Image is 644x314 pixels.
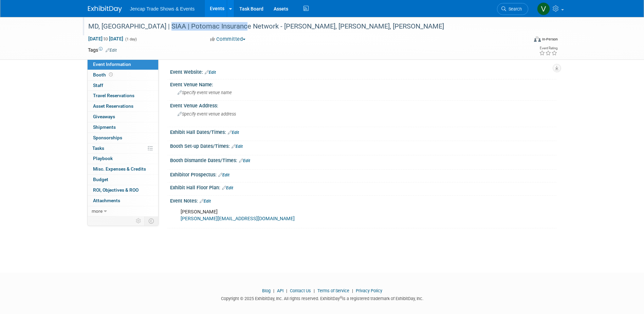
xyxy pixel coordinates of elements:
[93,177,108,182] span: Budget
[133,216,145,225] td: Personalize Event Tab Strip
[88,143,158,154] a: Tasks
[228,130,239,135] a: Edit
[103,36,109,41] span: to
[88,206,158,216] a: more
[144,216,158,225] td: Toggle Event Tabs
[497,3,528,15] a: Search
[93,62,131,67] span: Event Information
[170,67,556,76] div: Event Website:
[350,288,355,293] span: |
[170,182,556,191] div: Exhibit Hall Floor Plan:
[181,216,295,222] a: [PERSON_NAME][EMAIL_ADDRESS][DOMAIN_NAME]
[88,122,158,133] a: Shipments
[93,124,116,130] span: Shipments
[88,196,158,206] a: Attachments
[239,158,250,163] a: Edit
[218,173,229,177] a: Edit
[222,186,233,190] a: Edit
[200,199,211,204] a: Edit
[93,93,134,98] span: Travel Reservations
[88,133,158,143] a: Sponsorships
[356,288,382,293] a: Privacy Policy
[537,2,550,15] img: Vanessa O'Brien
[170,141,556,150] div: Booth Set-up Dates/Times:
[205,70,216,75] a: Edit
[92,145,104,151] span: Tasks
[542,37,558,42] div: In-Person
[208,36,248,43] button: Committed
[88,101,158,111] a: Asset Reservations
[93,166,146,172] span: Misc. Expenses & Credits
[232,144,243,149] a: Edit
[88,70,158,80] a: Booth
[284,288,289,293] span: |
[125,37,137,41] span: (1 day)
[93,156,113,161] span: Playbook
[170,80,556,88] div: Event Venue Name:
[86,20,518,33] div: MD, [GEOGRAPHIC_DATA] | SIAA | Potomac Insurance Network - [PERSON_NAME], [PERSON_NAME], [PERSON_...
[170,155,556,164] div: Booth Dismantle Dates/Times:
[93,198,120,203] span: Attachments
[170,101,556,109] div: Event Venue Address:
[262,288,271,293] a: Blog
[106,48,117,53] a: Edit
[170,196,556,205] div: Event Notes:
[88,6,122,13] img: ExhibitDay
[170,170,556,178] div: Exhibitor Prospectus:
[312,288,316,293] span: |
[88,36,124,42] span: [DATE] [DATE]
[88,91,158,101] a: Travel Reservations
[93,72,114,77] span: Booth
[317,288,349,293] a: Terms of Service
[539,47,557,50] div: Event Rating
[92,208,103,214] span: more
[108,72,114,77] span: Booth not reserved yet
[170,127,556,136] div: Exhibit Hall Dates/Times:
[93,187,139,193] span: ROI, Objectives & ROO
[340,296,342,299] sup: ®
[93,135,122,140] span: Sponsorships
[277,288,283,293] a: API
[488,35,558,46] div: Event Format
[93,83,103,88] span: Staff
[88,47,117,53] td: Tags
[178,111,236,117] span: Specify event venue address
[88,59,158,70] a: Event Information
[88,164,158,174] a: Misc. Expenses & Credits
[272,288,276,293] span: |
[93,103,133,109] span: Asset Reservations
[130,6,195,12] span: Jencap Trade Shows & Events
[88,154,158,164] a: Playbook
[534,36,541,42] img: Format-Inperson.png
[506,6,522,12] span: Search
[290,288,311,293] a: Contact Us
[93,114,115,119] span: Giveaways
[88,175,158,185] a: Budget
[88,81,158,91] a: Staff
[88,112,158,122] a: Giveaways
[88,185,158,195] a: ROI, Objectives & ROO
[176,205,482,226] div: [PERSON_NAME]
[178,90,232,95] span: Specify event venue name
